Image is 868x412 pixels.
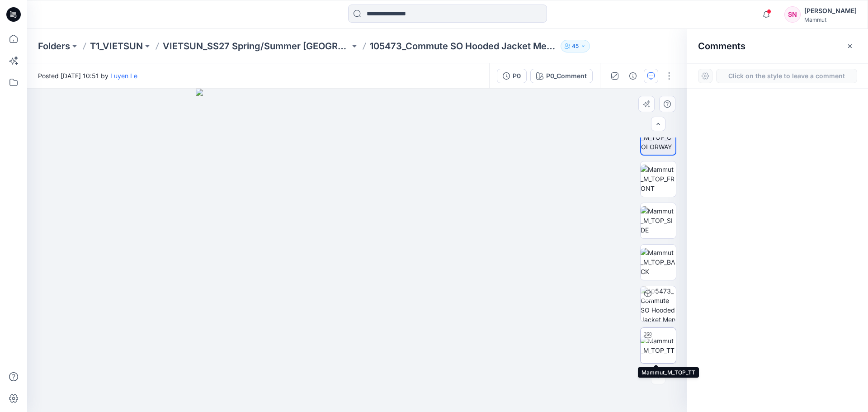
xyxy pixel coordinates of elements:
img: Mammut_M_TOP_TT [641,336,676,355]
button: Details [626,69,640,83]
img: Mammut_M_TOP_SIDE [641,206,676,235]
a: Folders [38,40,70,52]
a: VIETSUN_SS27 Spring/Summer [GEOGRAPHIC_DATA] [163,40,350,52]
img: Mammut_M_TOP_BACK [641,248,676,276]
button: P0_Comment [530,69,593,83]
div: SN [784,6,801,23]
p: 105473_Commute SO Hooded Jacket Men AF [370,40,557,52]
div: P0 [513,71,521,81]
div: [PERSON_NAME] [804,5,857,16]
a: Luyen Le [110,72,137,80]
span: Posted [DATE] 10:51 by [38,71,137,81]
img: 105473_Commute SO Hooded Jacket Men AF P0_Comment [641,286,676,322]
p: 45 [572,41,579,51]
div: P0_Comment [546,71,587,81]
button: Click on the style to leave a comment [716,69,857,83]
button: 45 [561,40,590,52]
img: Mammut_M_TOP_FRONT [641,165,676,193]
h2: Comments [698,41,745,52]
button: P0 [497,69,527,83]
img: Mammut_M_TOP_COLORWAY [641,123,675,152]
a: T1_VIETSUN [90,40,143,52]
div: Mammut [804,16,857,23]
